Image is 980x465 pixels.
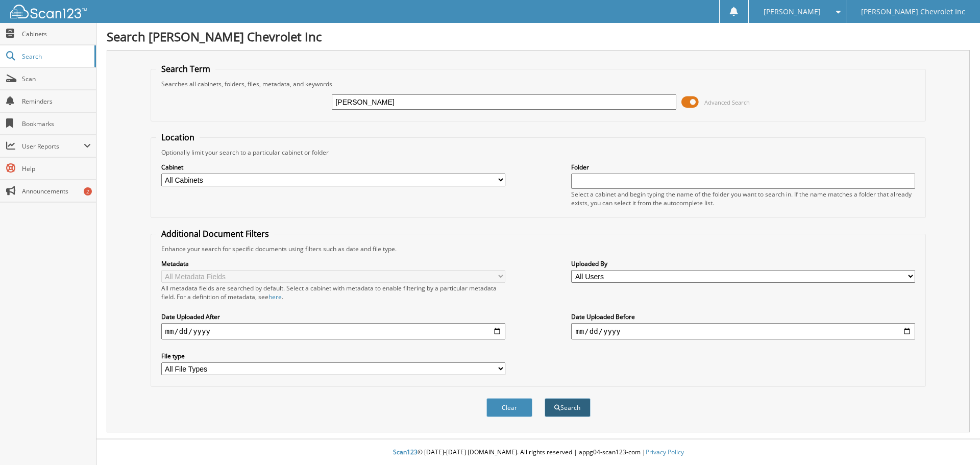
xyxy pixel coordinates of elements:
[84,187,92,195] div: 2
[161,163,505,172] label: Cabinet
[22,97,91,106] span: Reminders
[22,75,91,83] span: Scan
[929,416,980,465] iframe: Chat Widget
[156,244,921,253] div: Enhance your search for specific documents using filters such as date and file type.
[704,99,750,106] span: Advanced Search
[268,292,282,301] a: here
[156,80,921,88] div: Searches all cabinets, folders, files, metadata, and keywords
[22,30,91,38] span: Cabinets
[393,448,418,456] span: Scan123
[571,163,915,172] label: Folder
[486,398,532,417] button: Clear
[107,28,970,45] h1: Search [PERSON_NAME] Chevrolet Inc
[764,9,821,15] span: [PERSON_NAME]
[861,9,965,15] span: [PERSON_NAME] Chevrolet Inc
[22,119,91,128] span: Bookmarks
[96,440,980,465] div: © [DATE]-[DATE] [DOMAIN_NAME]. All rights reserved | appg04-scan123-com |
[571,190,915,207] div: Select a cabinet and begin typing the name of the folder you want to search in. If the name match...
[161,259,505,268] label: Metadata
[22,164,91,173] span: Help
[571,323,915,339] input: end
[571,312,915,321] label: Date Uploaded Before
[156,148,921,157] div: Optionally limit your search to a particular cabinet or folder
[10,5,87,18] img: scan123-logo-white.svg
[22,52,89,61] span: Search
[156,228,274,239] legend: Additional Document Filters
[161,312,505,321] label: Date Uploaded After
[161,284,505,301] div: All metadata fields are searched by default. Select a cabinet with metadata to enable filtering b...
[161,323,505,339] input: start
[156,63,215,75] legend: Search Term
[571,259,915,268] label: Uploaded By
[156,132,200,143] legend: Location
[22,142,84,151] span: User Reports
[545,398,591,417] button: Search
[161,352,505,360] label: File type
[22,187,91,195] span: Announcements
[646,448,684,456] a: Privacy Policy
